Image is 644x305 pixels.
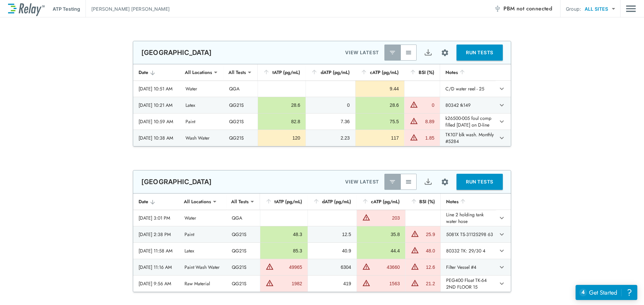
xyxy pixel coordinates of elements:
[179,276,226,292] td: Raw Material
[436,173,454,191] button: Site setup
[139,264,174,271] div: [DATE] 11:16 AM
[440,210,496,226] td: Line 2 holding tank water hose
[179,210,226,226] td: Water
[457,45,503,61] button: RUN TESTS
[313,280,351,287] div: 419
[441,178,449,186] img: Settings Icon
[275,264,302,271] div: 49965
[266,231,302,238] div: 48.3
[411,230,419,238] img: Warning
[372,215,400,221] div: 203
[421,280,435,287] div: 21.2
[263,135,300,141] div: 120
[410,117,418,125] img: Warning
[263,102,300,108] div: 28.6
[226,259,260,275] td: QG21S
[311,118,350,125] div: 7.36
[440,81,495,97] td: C/D water reel - 25
[179,195,216,208] div: All Locations
[441,49,449,57] img: Settings Icon
[311,68,350,76] div: dATP (pg/mL)
[420,174,436,190] button: Export
[139,231,174,238] div: [DATE] 2:38 PM
[133,194,511,292] table: sticky table
[405,178,412,185] img: View All
[420,118,434,125] div: 8.89
[389,178,396,185] img: Latest
[411,246,419,254] img: Warning
[139,280,174,287] div: [DATE] 9:56 AM
[224,97,258,113] td: QG21S
[265,198,302,206] div: tATP (pg/mL)
[139,247,174,254] div: [DATE] 11:58 AM
[91,5,170,12] p: [PERSON_NAME] [PERSON_NAME]
[405,49,412,56] img: View All
[566,5,581,12] p: Group:
[494,5,501,12] img: Offline Icon
[361,118,399,125] div: 75.5
[266,247,302,254] div: 85.3
[139,85,175,92] div: [DATE] 10:51 AM
[445,68,490,76] div: Notes
[496,245,507,256] button: expand row
[311,102,350,108] div: 0
[411,198,435,206] div: BSI (%)
[576,285,637,300] iframe: Resource center
[180,97,224,113] td: Latex
[440,259,496,275] td: Filter Vessel #4
[421,247,435,254] div: 48.0
[362,213,370,221] img: Warning
[133,194,179,210] th: Date
[626,2,636,15] button: Main menu
[133,64,180,81] th: Date
[139,135,175,141] div: [DATE] 10:38 AM
[389,49,396,56] img: Latest
[180,66,217,79] div: All Locations
[496,99,507,111] button: expand row
[503,4,552,13] span: PBM
[313,198,351,206] div: dATP (pg/mL)
[362,231,400,238] div: 35.8
[179,259,226,275] td: Paint Wash Water
[440,130,495,146] td: TK107 blk wash. Monthly #5284
[424,49,432,57] img: Export Icon
[410,68,434,76] div: BSI (%)
[372,264,400,271] div: 43660
[361,102,399,108] div: 28.6
[224,66,251,79] div: All Tests
[491,2,555,15] button: PBM not connected
[139,102,175,108] div: [DATE] 10:21 AM
[440,226,496,242] td: 5081X TS-31125298 63
[226,226,260,242] td: QG21S
[141,178,212,186] p: [GEOGRAPHIC_DATA]
[496,83,507,94] button: expand row
[263,68,300,76] div: tATP (pg/mL)
[139,118,175,125] div: [DATE] 10:59 AM
[410,100,418,108] img: Warning
[361,68,399,76] div: cATP (pg/mL)
[496,212,507,224] button: expand row
[313,247,351,254] div: 40.9
[440,97,495,113] td: 80342 tk149
[496,132,507,144] button: expand row
[226,276,260,292] td: QG21S
[362,262,370,271] img: Warning
[362,198,400,206] div: cATP (pg/mL)
[53,5,80,12] p: ATP Testing
[457,174,503,190] button: RUN TESTS
[517,5,552,12] span: not connected
[180,81,224,97] td: Water
[436,44,454,62] button: Site setup
[440,243,496,259] td: 80332 TK: 29/30 4
[275,280,302,287] div: 1982
[226,243,260,259] td: QG21S
[440,276,496,292] td: PEG400 Float TK-64 2ND FLOOR 15
[440,113,495,130] td: k26500-005 foul comp filled [DATE] on D-line
[421,264,435,271] div: 12.6
[226,210,260,226] td: QGA
[224,113,258,130] td: QG21S
[179,226,226,242] td: Paint
[139,215,174,221] div: [DATE] 3:01 PM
